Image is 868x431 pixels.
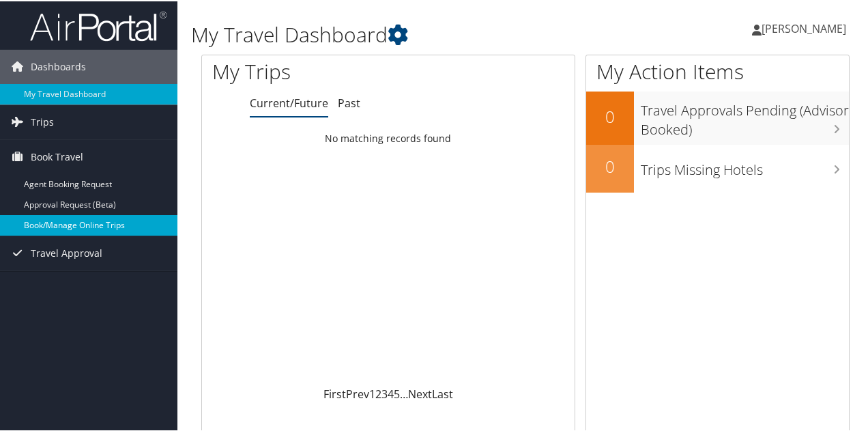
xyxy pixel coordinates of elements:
span: Dashboards [31,48,86,83]
h2: 0 [586,104,634,127]
a: 1 [369,385,375,400]
td: No matching records found [202,125,575,150]
a: Past [338,94,360,109]
h1: My Travel Dashboard [191,19,637,48]
a: First [323,385,346,400]
span: [PERSON_NAME] [762,20,846,35]
span: Trips [31,104,54,138]
a: Prev [346,385,369,400]
img: airportal-logo.png [30,9,167,41]
a: Last [432,385,453,400]
a: 0Travel Approvals Pending (Advisor Booked) [586,90,849,143]
a: 0Trips Missing Hotels [586,143,849,191]
a: Current/Future [250,94,328,109]
a: 5 [394,385,400,400]
a: [PERSON_NAME] [752,7,860,48]
h1: My Action Items [586,56,849,85]
h3: Trips Missing Hotels [641,152,849,178]
span: Travel Approval [31,235,102,269]
h3: Travel Approvals Pending (Advisor Booked) [641,93,849,138]
a: 3 [381,385,388,400]
a: Next [408,385,432,400]
span: Book Travel [31,139,83,173]
h1: My Trips [212,56,409,85]
h2: 0 [586,154,634,177]
a: 4 [388,385,394,400]
a: 2 [375,385,381,400]
span: … [400,385,408,400]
